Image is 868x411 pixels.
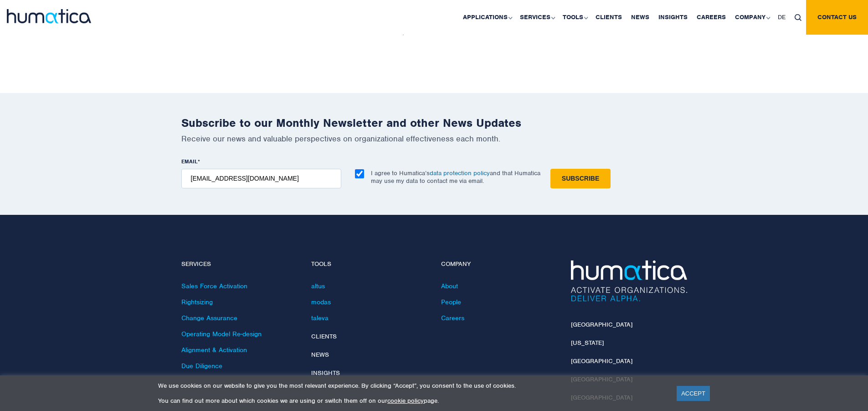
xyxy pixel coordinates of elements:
[441,298,461,306] a: People
[550,169,611,188] input: Subscribe
[355,169,364,178] input: I agree to Humatica’sdata protection policyand that Humatica may use my data to contact me via em...
[181,260,298,268] h4: Services
[571,339,604,347] a: [US_STATE]
[158,382,665,390] p: We use cookies on our website to give you the most relevant experience. By clicking “Accept”, you...
[441,260,557,268] h4: Company
[158,397,665,405] p: You can find out more about which cookies we are using or switch them off on our page.
[311,314,329,322] a: taleva
[181,282,247,290] a: Sales Force Activation
[441,282,458,290] a: About
[795,14,801,21] img: search_icon
[441,314,464,322] a: Careers
[181,158,198,165] span: EMAIL
[181,169,341,188] input: name@company.com
[181,116,687,130] h2: Subscribe to our Monthly Newsletter and other News Updates
[311,282,325,290] a: altus
[311,369,340,377] a: Insights
[311,351,329,359] a: News
[181,330,262,338] a: Operating Model Re-design
[311,298,331,306] a: modas
[677,386,710,401] a: ACCEPT
[571,260,687,302] img: Humatica
[181,346,247,354] a: Alignment & Activation
[181,134,687,144] p: Receive our news and valuable perspectives on organizational effectiveness each month.
[181,298,213,306] a: Rightsizing
[371,169,540,185] p: I agree to Humatica’s and that Humatica may use my data to contact me via email.
[311,260,427,268] h4: Tools
[387,397,424,405] a: cookie policy
[778,13,786,21] span: DE
[311,333,337,340] a: Clients
[430,169,490,177] a: data protection policy
[181,314,237,322] a: Change Assurance
[181,362,222,370] a: Due Diligence
[7,9,91,23] img: logo
[571,321,632,328] a: [GEOGRAPHIC_DATA]
[571,357,632,365] a: [GEOGRAPHIC_DATA]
